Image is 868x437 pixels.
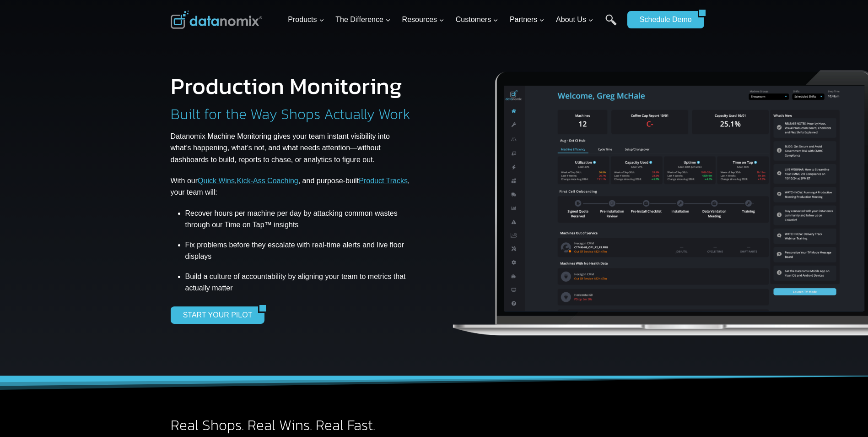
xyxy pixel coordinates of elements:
[284,5,623,35] nav: Primary Navigation
[456,14,498,26] span: Customers
[335,14,391,26] span: The Difference
[171,418,506,432] h2: Real Shops. Real Wins. Real Fast.
[627,11,698,28] a: Schedule Demo
[171,107,410,121] h2: Built for the Way Shops Actually Work
[171,75,402,98] h1: Production Monitoring
[171,175,412,198] p: With our , , and purpose-built , your team will:
[171,11,262,29] img: Datanomix
[198,177,235,185] a: Quick Wins
[288,14,324,26] span: Products
[605,14,617,35] a: Search
[359,177,408,185] a: Product Tracks
[171,306,259,324] a: START YOUR PILOT
[510,14,545,26] span: Partners
[402,14,444,26] span: Resources
[556,14,593,26] span: About Us
[185,268,412,297] li: Build a culture of accountability by aligning your team to metrics that actually matter
[185,234,412,268] li: Fix problems before they escalate with real-time alerts and live floor displays
[237,177,298,185] a: Kick-Ass Coaching
[171,131,412,166] p: Datanomix Machine Monitoring gives your team instant visibility into what’s happening, what’s not...
[185,208,412,234] li: Recover hours per machine per day by attacking common wastes through our Time on Tap™ insights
